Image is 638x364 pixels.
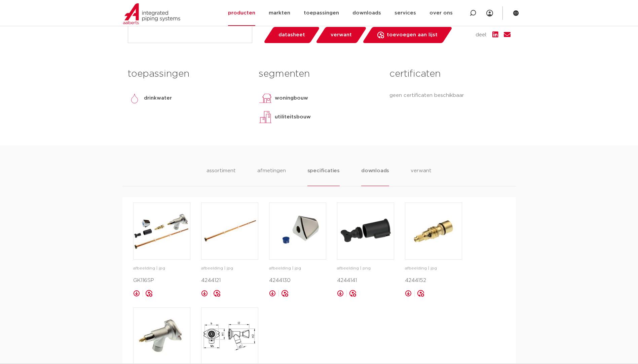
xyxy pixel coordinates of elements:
[275,94,308,102] p: woningbouw
[257,167,286,186] li: afmetingen
[361,167,389,186] li: downloads
[259,67,379,81] h3: segmenten
[201,203,258,259] img: image for 4244121
[405,203,462,259] img: image for 4244152
[134,203,190,259] img: image for GK116SP
[411,167,431,186] li: verwant
[405,203,462,260] a: image for 4244152
[263,27,320,43] a: datasheet
[201,277,258,285] p: 4244121
[337,203,394,260] a: image for 4244141
[307,167,340,186] li: specificaties
[405,277,462,285] p: 4244152
[337,265,394,272] p: afbeelding | png
[259,110,272,124] img: utiliteitsbouw
[269,265,326,272] p: afbeelding | jpg
[133,265,190,272] p: afbeelding | jpg
[201,203,258,260] a: image for 4244121
[315,27,367,43] a: verwant
[259,92,272,105] img: woningbouw
[128,67,249,81] h3: toepassingen
[144,94,172,102] p: drinkwater
[269,277,326,285] p: 4244130
[269,203,326,260] a: image for 4244130
[476,31,487,39] span: deel:
[201,265,258,272] p: afbeelding | jpg
[387,30,438,40] span: toevoegen aan lijst
[278,30,305,40] span: datasheet
[331,30,352,40] span: verwant
[133,277,190,285] p: GK116SP
[405,265,462,272] p: afbeelding | jpg
[269,203,326,259] img: image for 4244130
[337,277,394,285] p: 4244141
[207,167,236,186] li: assortiment
[389,67,510,81] h3: certificaten
[275,113,311,121] p: utiliteitsbouw
[128,92,141,105] img: drinkwater
[389,92,510,100] p: geen certificaten beschikbaar
[337,203,394,259] img: image for 4244141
